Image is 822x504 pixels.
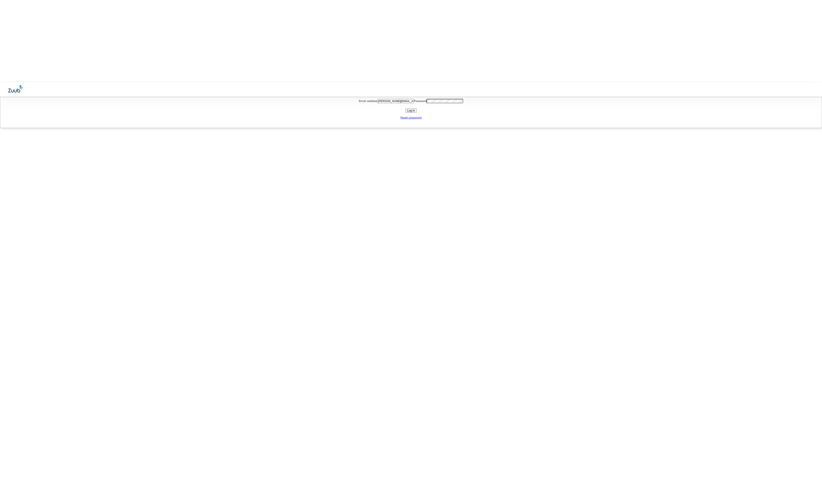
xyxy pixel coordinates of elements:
[400,116,422,119] a: Reset password
[407,109,415,112] span: Log In
[38,135,54,138] a: Privacy Policy
[22,134,38,138] li: Zuub, Inc.
[427,99,463,103] input: Password
[359,100,414,103] label: Email address
[414,100,463,103] label: Password
[405,108,416,113] button: Log In
[377,99,414,103] input: Email address
[58,135,73,138] a: Terms of Use
[8,85,23,92] img: Zuub Logo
